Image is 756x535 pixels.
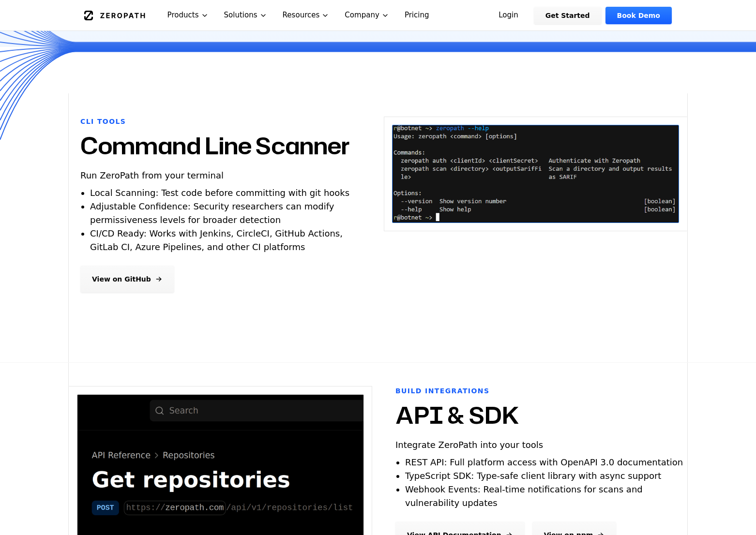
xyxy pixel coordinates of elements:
[534,7,602,24] a: Get Started
[392,125,679,223] img: Command Line Scanner
[80,169,224,182] p: Run ZeroPath from your terminal
[605,7,672,24] a: Book Demo
[487,7,530,24] a: Login
[90,201,334,225] span: Adjustable Confidence: Security researchers can modify permissiveness levels for broader detection
[90,188,349,198] span: Local Scanning: Test code before committing with git hooks
[80,117,126,126] h6: CLI Tools
[395,438,543,452] p: Integrate ZeroPath into your tools
[405,484,643,508] span: Webhook Events: Real-time notifications for scans and vulnerability updates
[395,386,489,396] h6: Build Integrations
[405,457,683,467] span: REST API: Full platform access with OpenAPI 3.0 documentation
[90,228,343,252] span: CI/CD Ready: Works with Jenkins, CircleCI, GitHub Actions, GitLab CI, Azure Pipelines, and other ...
[80,266,174,293] a: View on GitHub
[395,403,519,427] h2: API & SDK
[80,134,350,157] h2: Command Line Scanner
[405,471,661,481] span: TypeScript SDK: Type-safe client library with async support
